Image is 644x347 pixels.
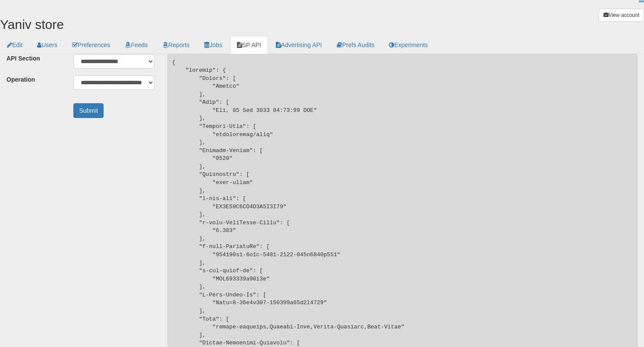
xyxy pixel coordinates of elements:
[73,103,104,118] button: Submit
[592,9,605,22] a: View account
[382,36,435,54] a: Experiments
[197,36,229,54] a: Jobs
[269,36,329,54] a: Advertising API
[230,36,268,54] a: SP API
[155,36,196,54] a: Reports
[30,36,64,54] a: Users
[118,36,155,54] a: Feeds
[65,36,117,54] a: Preferences
[330,36,382,54] a: Prefs Audits
[599,9,644,22] button: View account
